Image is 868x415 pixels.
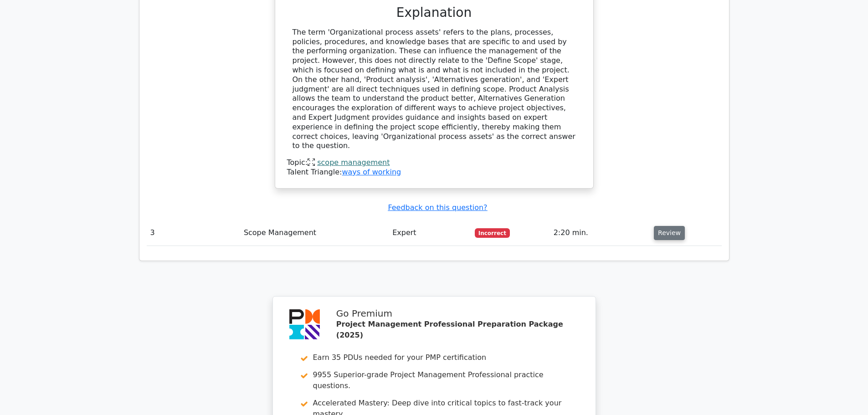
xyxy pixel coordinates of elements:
div: Topic: [287,158,581,168]
a: scope management [317,158,390,167]
td: Expert [389,220,471,246]
td: Scope Management [240,220,389,246]
div: Talent Triangle: [287,158,581,177]
button: Review [654,226,685,240]
span: Incorrect [475,228,510,237]
td: 2:20 min. [550,220,650,246]
td: 3 [147,220,240,246]
a: Feedback on this question? [388,203,487,212]
a: ways of working [342,168,401,176]
h3: Explanation [293,5,576,20]
div: The term 'Organizational process assets' refers to the plans, processes, policies, procedures, an... [293,28,576,151]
